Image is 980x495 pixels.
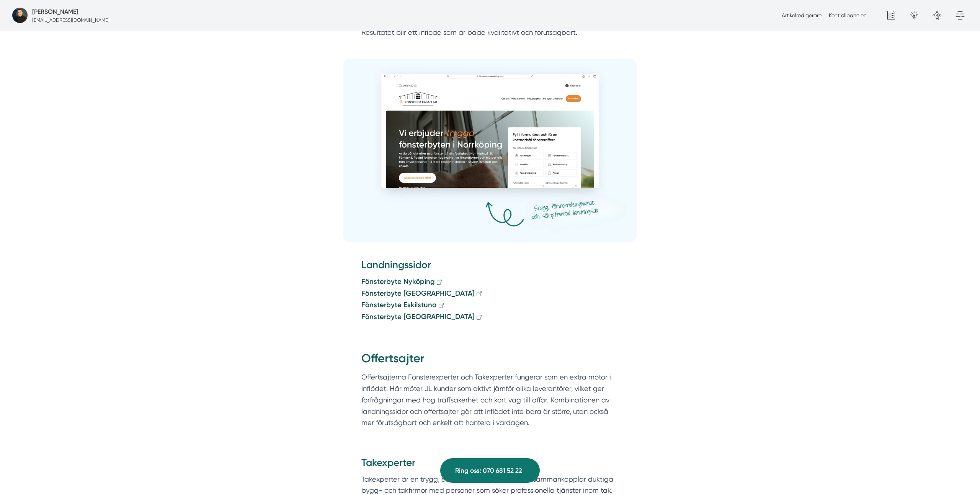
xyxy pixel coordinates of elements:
[361,350,619,371] h2: Offertsajter
[361,301,437,309] strong: Fönsterbyte Eskilstuna
[361,313,475,321] strong: Fönsterbyte [GEOGRAPHIC_DATA]
[343,59,637,242] img: Företagsbild på Smartproduktion – Ett företag i Dalarnas län
[829,12,867,18] a: Kontrollpanelen
[12,8,28,23] img: foretagsbild-pa-smartproduktion-ett-foretag-i-dalarnas-lan-2023.jpg
[361,456,619,474] h3: Takexperter
[782,12,822,18] a: Artikelredigerare
[361,313,483,321] a: Fönsterbyte [GEOGRAPHIC_DATA]
[361,277,443,285] a: Fönsterbyte Nyköping
[440,458,540,483] a: Ring oss: 070 681 52 22
[32,7,78,16] h5: Super Administratör
[361,277,435,286] strong: Fönsterbyte Nyköping
[361,301,445,309] a: Fönsterbyte Eskilstuna
[361,371,619,428] p: Offertsajterna Fönsterexperter och Takexperter fungerar som en extra motor i inflödet. Här möter ...
[455,466,522,476] span: Ring oss: 070 681 52 22
[361,289,475,298] strong: Fönsterbyte [GEOGRAPHIC_DATA]
[361,289,483,297] a: Fönsterbyte [GEOGRAPHIC_DATA]
[361,258,619,276] h3: Landningssidor
[32,16,109,24] p: [EMAIL_ADDRESS][DOMAIN_NAME]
